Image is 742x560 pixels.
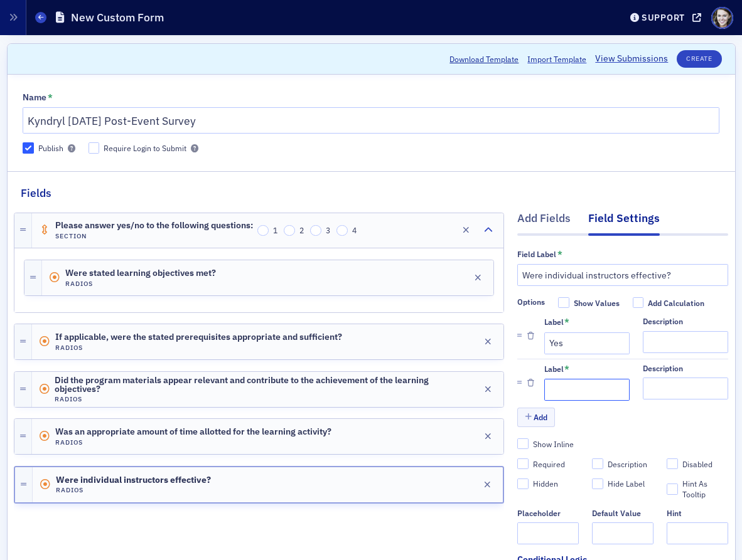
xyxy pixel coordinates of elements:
[517,478,529,490] input: Hidden
[55,395,444,403] h4: Radios
[557,249,562,260] abbr: This field is required
[643,364,683,373] div: Description
[592,458,603,470] input: Description
[55,221,253,231] span: Please answer yes/no to the following questions:
[574,298,620,309] div: Show Values
[65,280,216,288] h4: Radios
[517,509,561,518] div: Placeholder
[55,344,342,352] h4: Radios
[23,92,46,103] div: Name
[517,438,529,450] input: Show Inline
[326,225,330,235] span: 3
[608,478,645,489] div: Hide Label
[633,297,644,309] input: Add Calculation
[564,364,569,375] abbr: This field is required
[55,232,253,240] h4: Section
[533,459,565,470] div: Required
[517,297,545,309] span: Options
[104,143,186,154] div: Require Login to Submit
[595,52,668,65] span: View Submissions
[21,185,51,201] h2: Fields
[336,225,348,236] input: 4
[38,143,63,154] div: Publish
[55,332,342,342] span: If applicable, were the stated prerequisites appropriate and sufficient?
[71,10,164,25] h1: New Custom Form
[533,478,558,489] div: Hidden
[517,250,556,259] div: Field Label
[533,439,574,450] div: Show Inline
[56,475,211,485] span: Were individual instructors effective?
[55,438,331,446] h4: Radios
[648,298,704,309] div: Add Calculation
[517,210,571,233] div: Add Fields
[273,225,277,235] span: 1
[527,53,586,65] span: Import Template
[449,53,519,65] button: Download Template
[677,50,721,68] button: Create
[299,225,304,235] span: 2
[352,225,357,235] span: 4
[643,317,683,326] div: Description
[65,268,216,278] span: Were stated learning objectives met?
[284,225,295,236] input: 2
[592,509,641,518] div: Default Value
[667,509,682,518] div: Hint
[544,317,564,327] div: Label
[608,459,647,470] div: Description
[711,7,733,29] span: Profile
[588,210,660,235] div: Field Settings
[48,92,53,103] abbr: This field is required
[257,225,269,236] input: 1
[23,142,34,154] input: Publish
[564,317,569,328] abbr: This field is required
[544,364,564,374] div: Label
[56,486,211,494] h4: Radios
[667,483,678,495] input: Hint As Tooltip
[55,427,331,437] span: Was an appropriate amount of time allotted for the learning activity?
[517,408,555,427] button: Add
[667,458,678,470] input: Disabled
[55,376,444,394] span: Did the program materials appear relevant and contribute to the achievement of the learning objec...
[592,478,603,490] input: Hide Label
[89,142,100,154] input: Require Login to Submit
[682,478,729,500] div: Hint As Tooltip
[682,459,712,470] div: Disabled
[642,12,685,23] div: Support
[558,297,569,309] input: Show Values
[517,458,529,470] input: Required
[310,225,321,236] input: 3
